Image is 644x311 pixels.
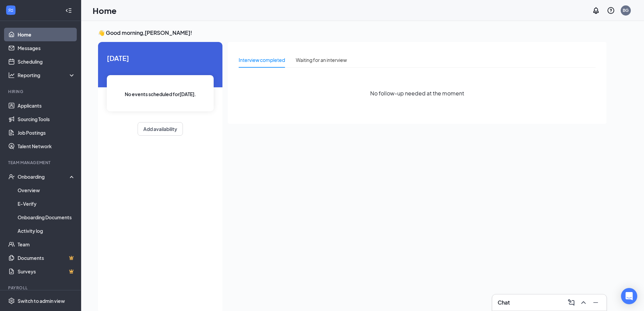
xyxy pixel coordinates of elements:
[125,90,196,98] span: No events scheduled for [DATE] .
[18,297,65,304] div: Switch to admin view
[566,297,577,308] button: ComposeMessage
[18,55,75,68] a: Scheduling
[98,29,606,37] h3: 👋 Good morning, [PERSON_NAME] !
[578,297,589,308] button: ChevronUp
[590,297,601,308] button: Minimize
[579,298,588,307] svg: ChevronUp
[18,238,75,251] a: Team
[8,160,74,165] div: Team Management
[607,6,615,15] svg: QuestionInfo
[621,288,637,304] div: Open Intercom Messenger
[370,89,464,97] span: No follow-up needed at the moment
[592,298,600,307] svg: Minimize
[18,41,75,55] a: Messages
[18,251,75,265] a: DocumentsCrown
[8,173,15,180] svg: UserCheck
[296,56,347,64] div: Waiting for an interview
[18,210,75,224] a: Onboarding Documents
[8,285,74,291] div: Payroll
[18,99,75,112] a: Applicants
[18,72,76,79] div: Reporting
[18,197,75,210] a: E-Verify
[18,139,75,153] a: Talent Network
[498,299,510,306] h3: Chat
[592,6,600,15] svg: Notifications
[567,298,575,307] svg: ComposeMessage
[107,53,214,63] span: [DATE]
[18,126,75,139] a: Job Postings
[18,183,75,197] a: Overview
[18,173,70,180] div: Onboarding
[65,7,72,14] svg: Collapse
[18,265,75,278] a: SurveysCrown
[93,5,117,16] h1: Home
[18,112,75,126] a: Sourcing Tools
[8,72,15,79] svg: Analysis
[138,122,183,136] button: Add availability
[18,28,75,41] a: Home
[8,297,15,304] svg: Settings
[623,7,629,13] div: BG
[18,224,75,238] a: Activity log
[8,89,74,94] div: Hiring
[7,7,14,14] svg: WorkstreamLogo
[239,56,285,64] div: Interview completed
